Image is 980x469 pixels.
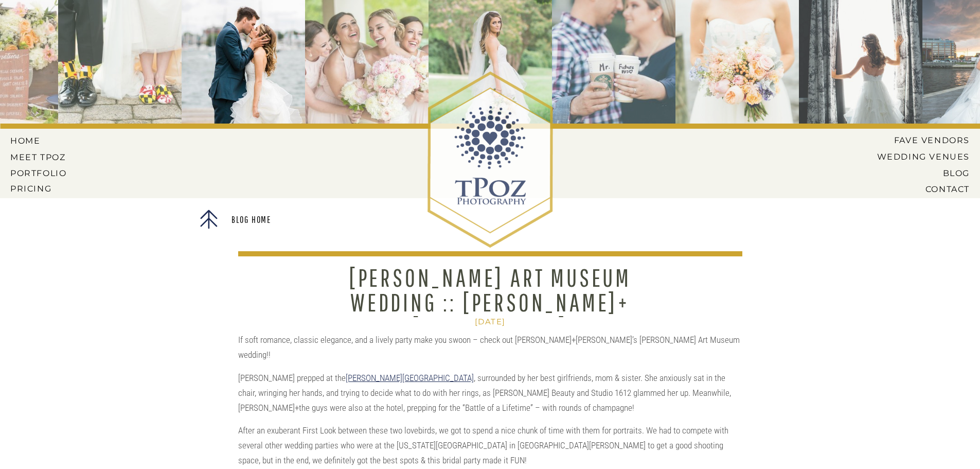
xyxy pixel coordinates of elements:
a: PORTFOLIO [10,168,69,178]
a: HOME [10,136,57,145]
h2: [DATE] [400,317,580,326]
a: BLOG [869,168,970,178]
a: Blog Home [219,215,284,226]
p: After an exuberant First Look between these two lovebirds, we got to spend a nice chunk of time w... [238,423,742,468]
a: CONTACT [889,184,970,194]
a: Pricing [10,184,69,193]
a: [PERSON_NAME][GEOGRAPHIC_DATA] [346,373,474,383]
a: Fave Vendors [885,135,970,145]
p: [PERSON_NAME] prepped at the , surrounded by her best girlfriends, mom & sister. She anxiously sa... [238,371,742,415]
h1: [PERSON_NAME] Art Museum Wedding :: [PERSON_NAME]+[PERSON_NAME] [304,265,676,339]
a: Wedding Venues [861,152,970,161]
a: MEET tPoz [10,152,66,162]
p: If soft romance, classic elegance, and a lively party make you swoon – check out [PERSON_NAME]+[P... [238,333,742,362]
